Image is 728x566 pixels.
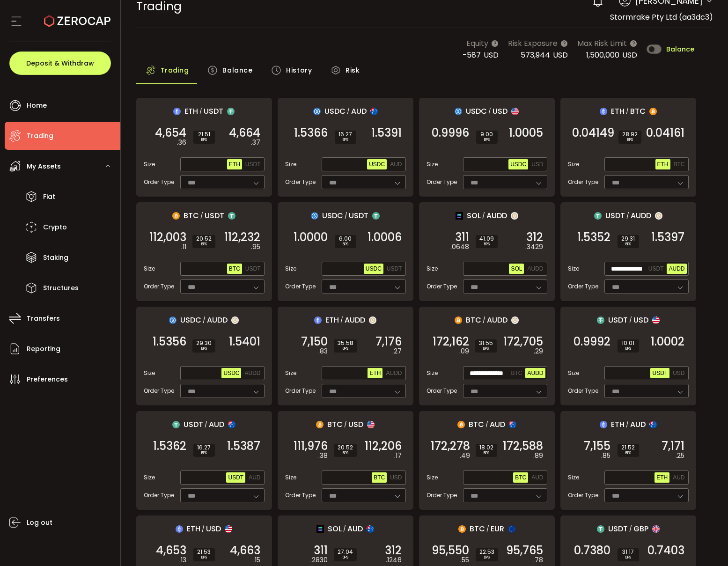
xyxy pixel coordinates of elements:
span: 1.0006 [368,233,402,242]
span: 21.52 [621,445,635,450]
span: USD [553,50,568,60]
span: ETH [611,419,625,430]
button: USDT [650,368,669,378]
em: .83 [318,346,328,356]
em: / [202,525,205,533]
em: / [485,420,488,429]
img: zuPXiwguUFiBOIQyqLOiXsnnNitlx7q4LCwEbLHADjIpTka+Lip0HH8D0VTrd02z+wEAAAAASUVORK5CYII= [369,316,376,324]
span: 1.0002 [651,337,684,346]
button: BTC [672,159,687,169]
span: 1.5391 [371,128,402,138]
span: BTC [469,419,484,430]
span: USDT [608,523,628,535]
span: 1.5397 [651,233,684,242]
span: AUDD [487,314,507,326]
em: / [483,316,485,324]
em: .11 [181,242,186,252]
span: 112,232 [224,233,260,242]
img: usdt_portfolio.svg [597,525,604,533]
span: BTC [466,314,481,326]
button: USDC [221,368,241,378]
span: 20.52 [196,236,212,242]
span: USDT [652,370,668,376]
span: 41.09 [479,236,494,242]
span: Transfers [27,312,60,325]
em: .37 [251,138,260,147]
span: 312 [526,233,543,242]
span: USDC [466,105,487,117]
span: Order Type [285,282,316,291]
button: USDT [385,264,404,274]
img: usd_portfolio.svg [367,421,375,428]
i: BPS [621,450,635,456]
span: Trading [161,61,189,80]
span: BTC [674,161,685,168]
button: USDT [243,264,263,274]
span: BTC [630,105,646,117]
button: AUD [247,472,262,483]
span: 16.27 [338,132,353,137]
img: eth_portfolio.svg [173,108,181,115]
button: Deposit & Withdraw [9,51,111,75]
span: 29.31 [621,236,635,242]
span: Structures [43,281,79,295]
span: 1.5352 [577,233,610,242]
i: BPS [338,242,353,247]
span: Order Type [427,178,457,186]
span: USD [622,50,637,60]
span: 7,155 [584,441,610,451]
em: / [626,107,629,116]
img: usdt_portfolio.svg [228,212,235,220]
span: USD [673,370,684,376]
span: 4,654 [155,128,186,138]
span: 6.00 [338,236,353,242]
span: 18.02 [479,445,493,450]
span: History [286,61,312,80]
img: usd_portfolio.svg [652,316,660,324]
button: AUDD [525,264,545,274]
em: / [343,525,346,533]
button: USDT [226,472,245,483]
i: BPS [622,137,638,143]
em: .36 [177,138,186,147]
button: USD [388,472,404,483]
span: 20.52 [338,445,353,450]
span: USDT [184,419,203,430]
span: USDT [349,210,368,221]
button: AUDD [384,368,404,378]
span: 9.00 [480,132,494,137]
span: ETH [187,523,200,535]
em: / [200,212,203,220]
button: USD [671,368,686,378]
img: aud_portfolio.svg [228,421,235,428]
span: Reporting [27,342,60,356]
img: usdt_portfolio.svg [372,212,380,220]
span: AUD [249,474,260,481]
span: Order Type [568,387,598,395]
span: 1.5387 [227,441,260,451]
button: USDC [508,159,528,169]
span: Fiat [43,190,55,204]
span: AUDD [669,265,684,272]
em: / [626,212,629,220]
i: BPS [338,137,353,143]
img: aud_portfolio.svg [370,108,378,115]
img: sol_portfolio.png [456,212,463,220]
span: 0.9996 [432,128,469,138]
span: Order Type [568,491,598,500]
span: USDC [324,105,346,117]
span: Log out [27,516,52,529]
span: Balance [222,61,252,80]
span: Size [285,473,296,482]
span: My Assets [27,160,61,173]
span: AUD [390,161,402,168]
span: EUR [491,523,504,535]
span: Trading [27,129,53,143]
span: 35.58 [338,340,353,346]
span: Risk [346,61,360,80]
span: BTC [374,474,385,481]
span: Crypto [43,221,67,234]
span: Size [427,369,438,377]
span: -587 [463,50,481,60]
img: usd_portfolio.svg [225,525,232,533]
